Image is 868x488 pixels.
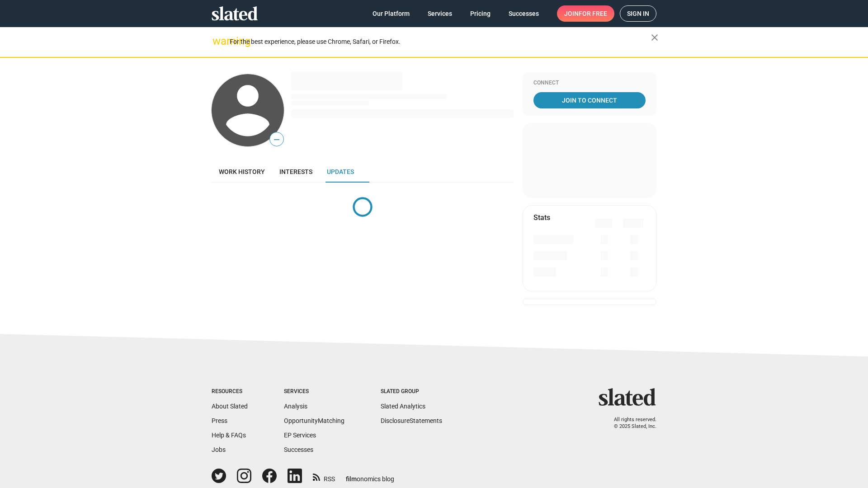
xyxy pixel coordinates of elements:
p: All rights reserved. © 2025 Slated, Inc. [604,417,656,430]
span: Pricing [470,5,491,22]
a: About Slated [212,403,248,410]
div: Slated Group [381,388,442,395]
a: Pricing [463,5,498,22]
a: Joinfor free [557,5,614,22]
span: Sign in [627,6,649,21]
a: Jobs [212,446,226,453]
span: Updates [327,168,354,175]
mat-icon: close [649,32,660,43]
span: Join [564,5,607,22]
span: — [270,134,283,145]
a: OpportunityMatching [284,417,344,424]
span: Successes [509,5,539,22]
a: Successes [501,5,546,22]
a: Successes [284,446,313,453]
a: EP Services [284,432,316,439]
a: filmonomics blog [346,468,394,483]
div: Resources [212,388,248,395]
mat-card-title: Stats [533,213,550,222]
a: Slated Analytics [381,403,425,410]
div: For the best experience, please use Chrome, Safari, or Firefox. [230,36,651,48]
a: Sign in [620,5,656,22]
a: Services [420,5,459,22]
span: Our Platform [373,5,410,22]
a: DisclosureStatements [381,417,442,424]
a: Analysis [284,403,307,410]
span: Interests [279,168,312,175]
a: Press [212,417,227,424]
div: Connect [533,80,646,87]
a: Work history [212,161,272,183]
a: Our Platform [365,5,417,22]
span: Join To Connect [535,92,644,108]
span: for free [579,5,607,22]
a: Help & FAQs [212,432,246,439]
a: RSS [313,469,335,483]
mat-icon: warning [212,36,223,47]
span: Services [428,5,452,22]
a: Interests [272,161,320,183]
a: Updates [320,161,361,183]
span: Work history [219,168,265,175]
span: film [346,475,357,483]
a: Join To Connect [533,92,646,108]
div: Services [284,388,344,395]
